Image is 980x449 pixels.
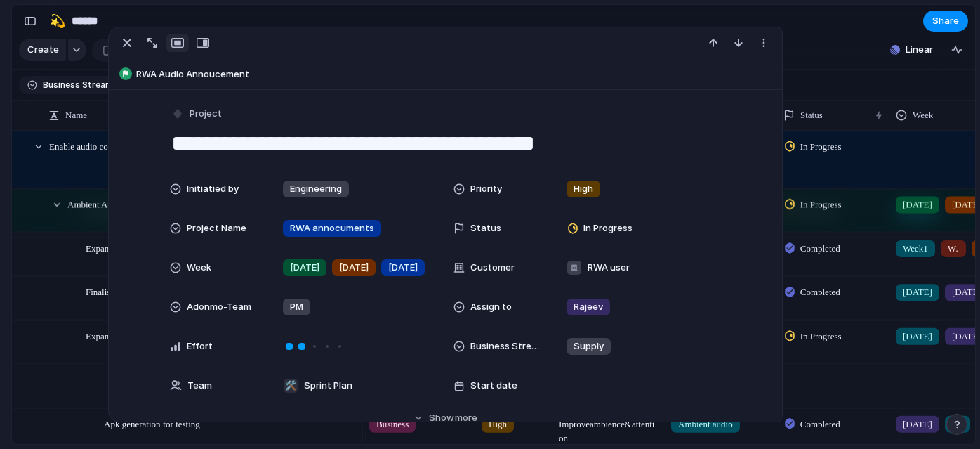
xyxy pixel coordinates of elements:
[290,221,374,235] span: RWA annocuments
[906,43,933,57] span: Linear
[19,39,66,61] button: Create
[136,67,775,82] span: RWA Audio Annoucement
[50,11,65,30] div: 💫
[800,241,840,255] span: Completed
[27,43,59,57] span: Create
[187,379,212,393] span: Team
[86,239,248,255] span: Expand to 20 socities - Only new media box
[574,339,604,353] span: Supply
[290,300,303,314] span: PM
[304,379,352,393] span: Sprint Plan
[923,11,968,32] button: Share
[376,417,409,431] span: Business
[470,339,543,353] span: Business Stream
[800,285,840,299] span: Completed
[470,261,515,275] span: Customer
[903,197,932,212] span: [DATE]
[284,379,298,393] div: 🛠️
[190,107,222,121] span: Project
[583,221,633,235] span: In Progress
[290,182,342,196] span: Engineering
[187,339,213,353] span: Effort
[470,300,512,314] span: Assign to
[470,221,501,235] span: Status
[86,283,173,299] span: Finalise speaker & SOP
[187,261,211,275] span: Week
[67,195,124,212] span: Ambient Audio
[470,182,502,196] span: Priority
[187,182,239,196] span: Initiatied by
[339,261,369,275] span: [DATE]
[388,261,418,275] span: [DATE]
[903,417,932,431] span: [DATE]
[800,108,823,122] span: Status
[574,182,593,196] span: High
[800,329,842,343] span: In Progress
[429,411,454,425] span: Show
[489,417,507,431] span: High
[168,104,226,124] button: Project
[187,221,246,235] span: Project Name
[800,417,840,431] span: Completed
[104,415,200,431] span: Apk generation for testing
[46,10,69,32] button: 💫
[553,409,664,445] span: Improve ambience & attention
[885,39,939,60] button: Linear
[932,14,959,28] span: Share
[800,140,842,154] span: In Progress
[903,329,932,343] span: [DATE]
[115,63,775,86] button: RWA Audio Annoucement
[455,411,477,425] span: more
[678,417,733,431] span: Ambient audio
[903,241,928,255] span: Week1
[187,300,251,314] span: Adonmo-Team
[574,300,603,314] span: Rajeev
[903,285,932,299] span: [DATE]
[290,261,319,275] span: [DATE]
[170,405,720,431] button: Showmore
[588,261,630,275] span: RWA user
[948,241,959,255] span: Week2
[913,108,933,122] span: Week
[43,79,113,91] span: Business Stream
[800,197,842,212] span: In Progress
[470,379,517,393] span: Start date
[86,327,207,343] span: Expand in field - New media box
[65,108,87,122] span: Name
